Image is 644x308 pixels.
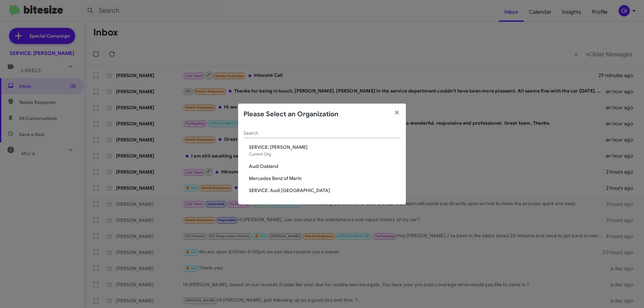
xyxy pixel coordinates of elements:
span: SERVICE: Audi [GEOGRAPHIC_DATA] [249,187,400,194]
h2: Please Select an Organization [244,109,338,120]
span: Audi Oakland [249,163,400,170]
span: Mercedes Benz of Marin [249,175,400,182]
span: Current Org [249,151,271,157]
span: SERVICE: [PERSON_NAME] [249,144,400,150]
